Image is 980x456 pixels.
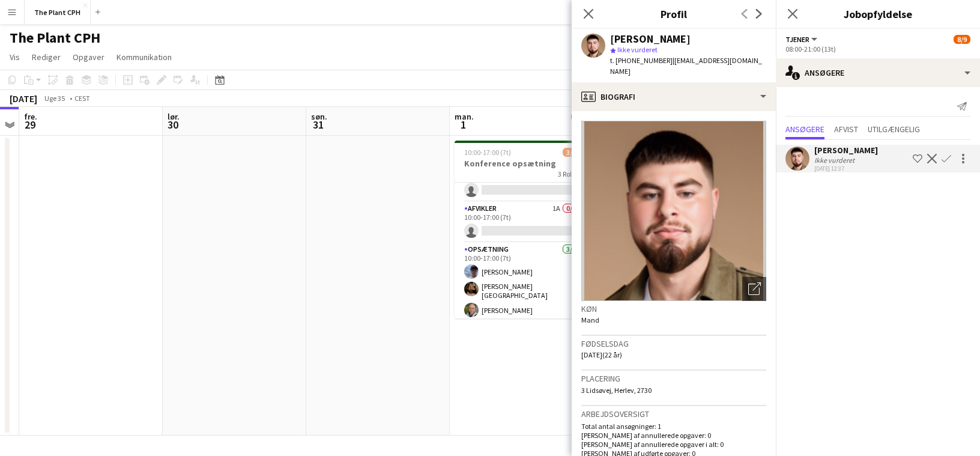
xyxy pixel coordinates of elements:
span: t. [PHONE_NUMBER] [610,56,673,65]
a: Opgaver [68,49,109,65]
h3: Køn [581,303,766,314]
p: [PERSON_NAME] af annullerede opgaver: 0 [581,431,766,440]
span: Uge 35 [40,94,70,103]
p: Total antal ansøgninger: 1 [581,422,766,431]
div: [PERSON_NAME] [814,145,878,156]
span: Ansøgere [785,125,824,133]
div: [DATE] 12:37 [814,165,878,172]
span: Kommunikation [116,52,172,62]
div: [DATE] [10,93,37,105]
div: Ikke vurderet [814,156,857,165]
span: lør. [168,111,180,122]
span: 31 [309,118,327,132]
a: Vis [5,49,25,65]
span: Ikke vurderet [617,45,658,54]
span: [DATE] (22 år) [581,350,622,359]
span: 8/9 [954,35,970,44]
span: man. [455,111,474,122]
span: 3/5 [563,148,579,157]
span: fre. [24,111,37,122]
span: Vis [10,52,20,62]
a: Kommunikation [112,49,177,65]
h3: Fødselsdag [581,338,766,349]
span: Opgaver [73,52,104,62]
div: 08:00-21:00 (13t) [785,44,970,53]
button: Tjener [785,35,819,44]
span: søn. [311,111,327,122]
span: 1 [453,118,474,132]
h3: Konference opsætning [455,158,589,169]
span: 10:00-17:00 (7t) [464,148,511,157]
span: Rediger [32,52,61,62]
div: Åbn foto pop-in [742,277,766,301]
h3: Placering [581,373,766,384]
span: Afvist [834,125,858,133]
a: Rediger [27,49,65,65]
span: 30 [166,118,180,132]
h3: Jobopfyldelse [776,6,980,22]
div: [PERSON_NAME] [610,34,691,44]
p: [PERSON_NAME] af annullerede opgaver i alt: 0 [581,440,766,449]
app-job-card: 10:00-17:00 (7t)3/5Konference opsætning3 RollerOpsætning2A0/110:00-14:00 (4t) Afvikler1A0/110:00-... [455,141,589,318]
div: CEST [74,94,90,103]
span: Mand [581,315,599,324]
button: The Plant CPH [25,1,91,24]
span: 3 Lidsøvej, Herlev, 2730 [581,386,652,395]
app-card-role: Afvikler1A0/110:00-17:00 (7t) [455,202,589,243]
h3: Arbejdsoversigt [581,409,766,419]
span: 3 Roller [558,169,579,178]
span: 29 [22,118,37,132]
span: | [EMAIL_ADDRESS][DOMAIN_NAME] [610,56,762,76]
div: Ansøgere [776,58,980,87]
h1: The Plant CPH [10,29,100,47]
div: Biografi [572,82,776,111]
img: Mandskabs avatar eller foto [581,121,766,301]
h3: Profil [572,6,776,22]
app-card-role: Opsætning3/310:00-17:00 (7t)[PERSON_NAME][PERSON_NAME][GEOGRAPHIC_DATA][PERSON_NAME] [455,243,589,322]
span: 3/5 [571,112,588,121]
span: Tjener [785,35,809,44]
span: Utilgængelig [868,125,920,133]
